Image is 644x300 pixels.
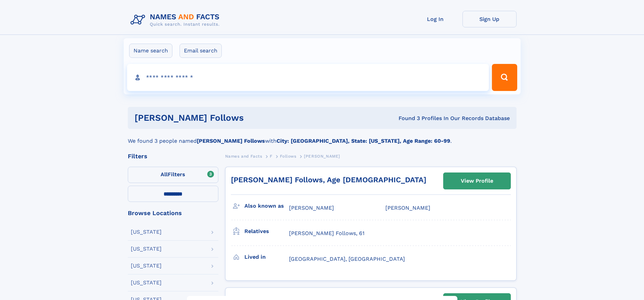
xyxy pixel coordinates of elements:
[128,153,218,159] div: Filters
[129,44,172,58] label: Name search
[444,173,510,189] a: View Profile
[461,173,493,189] div: View Profile
[244,226,289,237] h3: Relatives
[408,11,462,27] a: Log In
[321,115,510,122] div: Found 3 Profiles In Our Records Database
[131,280,162,285] div: [US_STATE]
[270,154,272,159] span: F
[128,11,225,29] img: Logo Names and Facts
[231,176,426,184] a: [PERSON_NAME] Follows, Age [DEMOGRAPHIC_DATA]
[180,44,222,58] label: Email search
[225,152,262,160] a: Names and Facts
[304,154,340,159] span: [PERSON_NAME]
[385,205,430,211] span: [PERSON_NAME]
[135,114,321,122] h1: [PERSON_NAME] Follows
[161,171,168,178] span: All
[289,230,364,237] a: [PERSON_NAME] Follows, 61
[277,138,450,144] b: City: [GEOGRAPHIC_DATA], State: [US_STATE], Age Range: 60-99
[492,64,517,91] button: Search Button
[270,152,272,160] a: F
[128,167,218,183] label: Filters
[131,246,162,252] div: [US_STATE]
[280,154,296,159] span: Follows
[289,205,334,211] span: [PERSON_NAME]
[127,64,489,91] input: search input
[289,256,405,262] span: [GEOGRAPHIC_DATA], [GEOGRAPHIC_DATA]
[280,152,296,160] a: Follows
[128,210,218,216] div: Browse Locations
[462,11,517,27] a: Sign Up
[131,263,162,269] div: [US_STATE]
[131,229,162,235] div: [US_STATE]
[197,138,265,144] b: [PERSON_NAME] Follows
[244,251,289,263] h3: Lived in
[128,129,517,145] div: We found 3 people named with .
[244,200,289,212] h3: Also known as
